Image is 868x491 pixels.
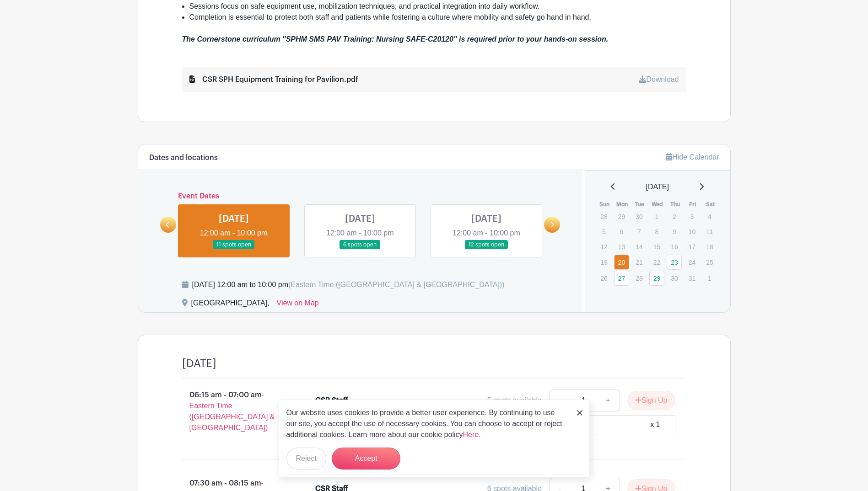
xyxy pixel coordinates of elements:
[176,192,545,201] h6: Event Dates
[182,35,609,43] em: The Cornerstone curriculum "SPHM SMS PAV Training: Nursing SAFE-C20120" is required prior to your...
[685,240,700,254] p: 17
[667,255,682,270] a: 23
[627,391,675,410] button: Sign Up
[685,209,700,224] p: 3
[182,357,216,370] h4: [DATE]
[649,209,664,224] p: 1
[286,407,567,440] p: Our website uses cookies to provide a better user experience. By continuing to use our site, you ...
[649,255,664,269] p: 22
[596,271,611,285] p: 26
[685,271,700,285] p: 31
[192,279,505,290] div: [DATE] 12:00 am to 10:00 pm
[596,209,611,224] p: 28
[649,224,664,239] p: 8
[596,200,614,209] th: Sun
[666,153,719,161] a: Hide Calendar
[463,431,479,438] a: Here
[646,181,669,192] span: [DATE]
[614,255,629,270] a: 20
[189,391,275,432] span: - Eastern Time ([GEOGRAPHIC_DATA] & [GEOGRAPHIC_DATA])
[549,390,570,411] a: -
[614,240,629,254] p: 13
[614,200,631,209] th: Mon
[631,271,647,285] p: 28
[631,200,649,209] th: Tue
[631,224,647,239] p: 7
[277,298,319,312] a: View on Map
[189,1,686,12] li: Sessions focus on safe equipment use, mobilization techniques, and practical integration into dai...
[614,271,629,286] a: 27
[315,395,348,406] div: CSR Staff
[702,240,717,254] p: 18
[666,200,684,209] th: Thu
[639,75,679,83] a: Download
[286,448,326,470] button: Reject
[649,200,667,209] th: Wed
[149,154,218,162] h6: Dates and locations
[702,271,717,285] p: 1
[667,209,682,224] p: 2
[332,448,400,470] button: Accept
[191,298,270,312] div: [GEOGRAPHIC_DATA],
[667,224,682,239] p: 9
[487,395,542,406] div: 5 spots available
[702,209,717,224] p: 4
[702,255,717,269] p: 25
[631,209,647,224] p: 30
[167,386,301,437] p: 06:15 am - 07:00 am
[596,224,611,239] p: 5
[667,271,682,285] p: 30
[577,410,582,416] img: close_button-5f87c8562297e5c2d7936805f587ecaba9071eb48480494691a3f1689db116b3.svg
[596,240,611,254] p: 12
[667,240,682,254] p: 16
[189,74,358,85] div: CSR SPH Equipment Training for Pavilion.pdf
[189,12,686,23] li: Completion is essential to protect both staff and patients while fostering a culture where mobili...
[597,390,620,411] a: +
[649,271,664,286] a: 29
[596,255,611,269] p: 19
[701,200,719,209] th: Sat
[684,200,702,209] th: Fri
[685,224,700,239] p: 10
[685,255,700,269] p: 24
[702,224,717,239] p: 11
[631,240,647,254] p: 14
[614,209,629,224] p: 29
[288,281,505,288] span: (Eastern Time ([GEOGRAPHIC_DATA] & [GEOGRAPHIC_DATA]))
[650,419,660,430] div: x 1
[614,224,629,239] p: 6
[631,255,647,269] p: 21
[649,240,664,254] p: 15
